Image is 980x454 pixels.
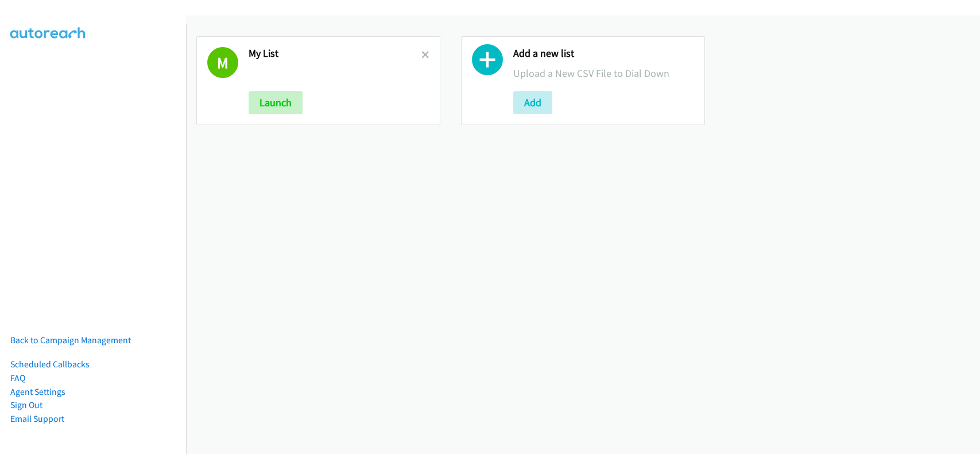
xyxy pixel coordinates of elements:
a: Back to Campaign Management [10,335,131,346]
button: Add [513,91,552,114]
h2: My List [249,47,421,60]
h1: M [207,47,238,78]
a: Email Support [10,413,64,424]
a: Scheduled Callbacks [10,359,90,370]
p: Upload a New CSV File to Dial Down [513,65,694,81]
h2: Add a new list [513,47,694,60]
a: Agent Settings [10,386,65,397]
a: Sign Out [10,399,42,410]
a: FAQ [10,372,25,383]
button: Launch [249,91,303,114]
